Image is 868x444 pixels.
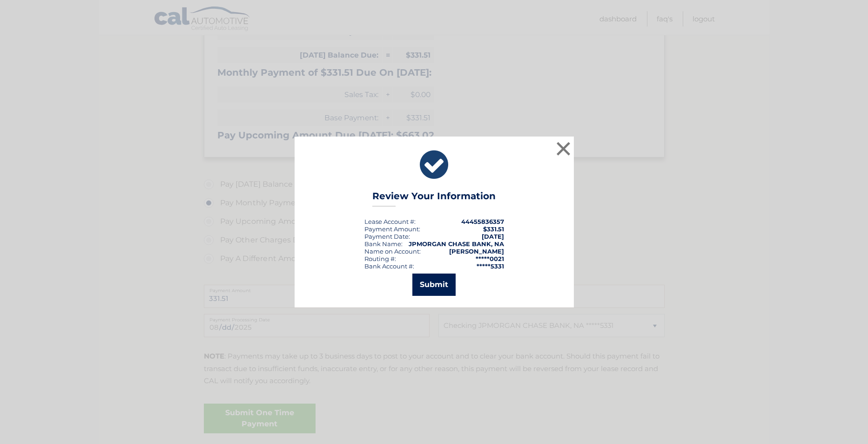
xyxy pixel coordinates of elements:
span: $331.51 [483,225,504,233]
div: Name on Account: [364,248,421,255]
span: [DATE] [482,233,504,240]
div: Payment Amount: [364,225,420,233]
div: : [364,233,410,240]
button: × [554,139,573,158]
span: Payment Date [364,233,409,240]
strong: 44455836357 [461,218,504,225]
strong: JPMORGAN CHASE BANK, NA [409,240,504,248]
div: Lease Account #: [364,218,416,225]
h3: Review Your Information [372,190,496,207]
strong: [PERSON_NAME] [449,248,504,255]
div: Routing #: [364,255,396,262]
div: Bank Name: [364,240,403,248]
div: Bank Account #: [364,262,414,270]
button: Submit [412,274,456,296]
